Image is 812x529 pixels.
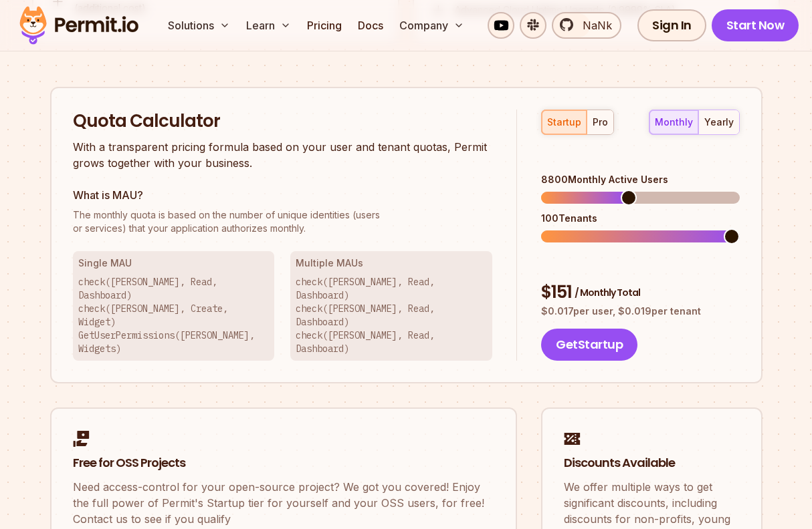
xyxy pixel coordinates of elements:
p: $ 0.017 per user, $ 0.019 per tenant [541,305,739,318]
button: Company [394,12,470,39]
img: Permit logo [13,3,144,48]
div: 100 Tenants [541,212,739,225]
span: The monthly quota is based on the number of unique identities (users [73,208,493,222]
p: With a transparent pricing formula based on your user and tenant quotas, Permit grows together wi... [73,139,493,171]
button: Learn [241,12,296,39]
button: Solutions [163,12,235,39]
div: pro [593,116,608,129]
h3: Multiple MAUs [296,256,487,270]
p: or services) that your application authorizes monthly. [73,208,493,235]
p: check([PERSON_NAME], Read, Dashboard) check([PERSON_NAME], Create, Widget) GetUserPermissions([PE... [78,275,270,355]
p: check([PERSON_NAME], Read, Dashboard) check([PERSON_NAME], Read, Dashboard) check([PERSON_NAME], ... [296,275,487,355]
h2: Free for OSS Projects [73,455,494,472]
h2: Quota Calculator [73,110,493,134]
h2: Discounts Available [564,455,740,472]
a: Docs [352,12,389,39]
p: Need access-control for your open-source project? We got you covered! Enjoy the full power of Per... [73,479,494,527]
a: Pricing [302,12,347,39]
span: NaNk [575,17,612,33]
div: 8800 Monthly Active Users [541,173,739,186]
a: Start Now [712,9,799,41]
div: yearly [704,116,734,129]
div: $ 151 [541,281,739,305]
span: / Monthly Total [575,286,640,299]
h3: What is MAU? [73,187,493,203]
a: Sign In [637,9,706,41]
button: GetStartup [541,329,637,361]
h3: Single MAU [78,256,270,270]
a: NaNk [552,12,621,39]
